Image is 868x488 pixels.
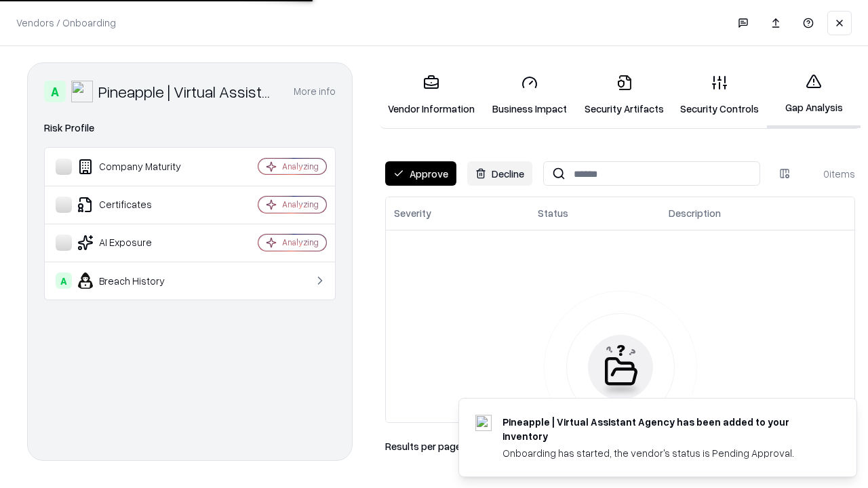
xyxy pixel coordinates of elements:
[282,237,319,248] div: Analyzing
[56,159,218,175] div: Company Maturity
[801,167,855,181] div: 0 items
[767,62,861,128] a: Gap Analysis
[16,16,116,30] p: Vendors / Onboarding
[56,272,72,289] div: A
[475,415,492,431] img: trypineapple.com
[380,64,483,127] a: Vendor Information
[385,439,463,453] p: Results per page:
[294,79,336,104] button: More info
[56,272,218,289] div: Breach History
[71,81,93,102] img: Pineapple | Virtual Assistant Agency
[44,81,66,102] div: A
[56,235,218,251] div: AI Exposure
[672,64,767,127] a: Security Controls
[502,415,824,443] div: Pineapple | Virtual Assistant Agency has been added to your inventory
[394,206,431,220] div: Severity
[56,197,218,213] div: Certificates
[282,161,319,172] div: Analyzing
[502,446,824,460] div: Onboarding has started, the vendor's status is Pending Approval.
[467,161,532,186] button: Decline
[483,64,576,127] a: Business Impact
[44,120,336,136] div: Risk Profile
[576,64,672,127] a: Security Artifacts
[282,199,319,210] div: Analyzing
[538,206,568,220] div: Status
[669,206,721,220] div: Description
[385,161,456,186] button: Approve
[98,81,277,102] div: Pineapple | Virtual Assistant Agency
